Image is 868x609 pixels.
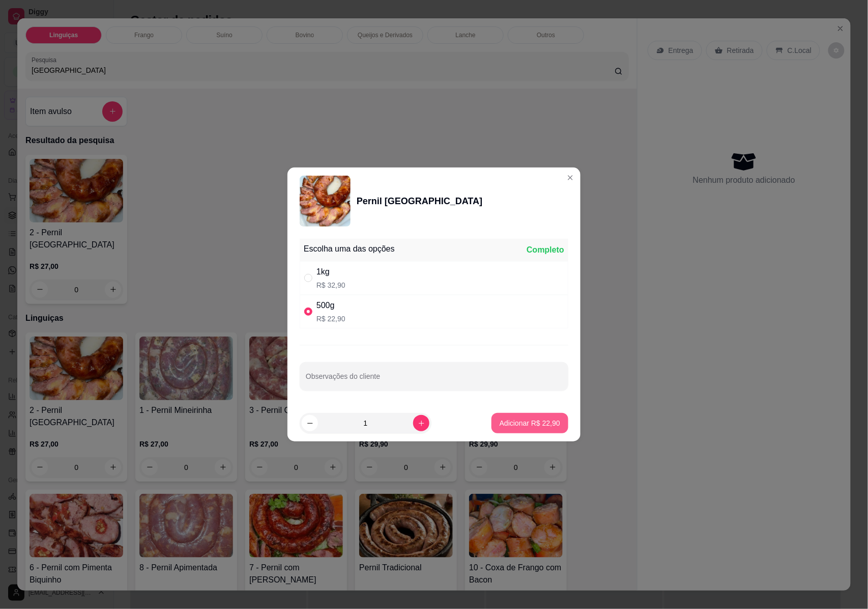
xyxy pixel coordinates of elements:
p: R$ 32,90 [316,280,345,290]
img: product-image [300,176,351,227]
div: Completo [527,244,564,256]
p: R$ 22,90 [316,314,345,324]
input: Observações do cliente [306,375,562,385]
div: 1kg [316,266,345,278]
div: 500g [316,299,345,312]
div: Pernil [GEOGRAPHIC_DATA] [357,194,482,208]
button: increase-product-quantity [413,415,429,431]
p: Adicionar R$ 22,90 [500,418,560,428]
button: Close [562,170,578,186]
button: Adicionar R$ 22,90 [491,413,568,433]
div: Escolha uma das opções [304,243,395,255]
button: decrease-product-quantity [302,415,318,431]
